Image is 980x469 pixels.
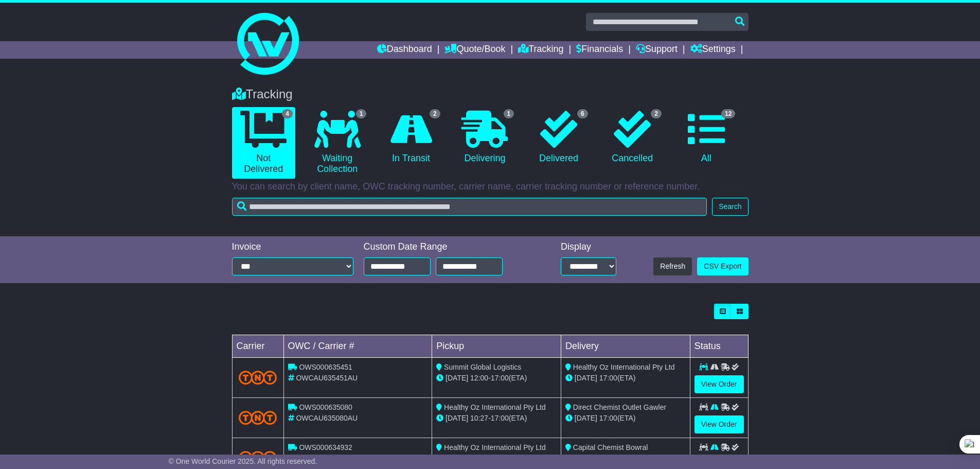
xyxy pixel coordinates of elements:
[573,363,675,371] span: Healthy Oz International Pty Ltd
[470,414,488,422] span: 10:27
[296,374,358,382] span: OWCAU635451AU
[446,414,468,422] span: [DATE]
[575,374,597,382] span: [DATE]
[239,371,277,385] img: TNT_Domestic.png
[690,41,736,59] a: Settings
[601,107,664,168] a: 2 Cancelled
[364,241,529,253] div: Custom Date Range
[561,335,690,358] td: Delivery
[436,413,557,424] div: - (ETA)
[561,241,616,253] div: Display
[282,109,293,118] span: 4
[470,374,488,382] span: 12:00
[504,109,514,118] span: 1
[232,181,749,193] p: You can search by client name, OWC tracking number, carrier name, carrier tracking number or refe...
[232,107,295,179] a: 4 Not Delivered
[232,335,283,358] td: Carrier
[491,414,509,422] span: 17:00
[576,41,623,59] a: Financials
[436,453,557,464] div: - (ETA)
[518,41,563,59] a: Tracking
[491,374,509,382] span: 17:00
[721,109,735,118] span: 12
[599,414,617,422] span: 17:00
[377,41,432,59] a: Dashboard
[651,109,662,118] span: 2
[446,374,468,382] span: [DATE]
[296,414,358,422] span: OWCAU635080AU
[575,414,597,422] span: [DATE]
[306,107,369,179] a: 1 Waiting Collection
[674,107,738,168] a: 12 All
[169,457,317,465] span: © One World Courier 2025. All rights reserved.
[432,335,561,358] td: Pickup
[444,403,546,411] span: Healthy Oz International Pty Ltd
[356,109,367,118] span: 1
[527,107,590,168] a: 6 Delivered
[299,363,352,371] span: OWS000635451
[299,443,352,451] span: OWS000634932
[299,403,352,411] span: OWS000635080
[227,87,754,102] div: Tracking
[697,257,748,275] a: CSV Export
[239,411,277,425] img: TNT_Domestic.png
[430,109,440,118] span: 2
[444,443,546,451] span: Healthy Oz International Pty Ltd
[239,451,277,465] img: TNT_Domestic.png
[283,335,432,358] td: OWC / Carrier #
[694,375,744,393] a: View Order
[444,41,505,59] a: Quote/Book
[379,107,442,168] a: 2 In Transit
[444,363,521,371] span: Summit Global Logistics
[573,443,648,451] span: Capital Chemist Bowral
[573,403,666,411] span: Direct Chemist Outlet Gawler
[653,257,692,275] button: Refresh
[636,41,678,59] a: Support
[712,198,748,216] button: Search
[577,109,588,118] span: 6
[453,107,516,168] a: 1 Delivering
[436,373,557,384] div: - (ETA)
[565,453,686,464] div: (ETA)
[232,241,353,253] div: Invoice
[694,415,744,433] a: View Order
[690,335,748,358] td: Status
[565,413,686,424] div: (ETA)
[599,374,617,382] span: 17:00
[565,373,686,384] div: (ETA)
